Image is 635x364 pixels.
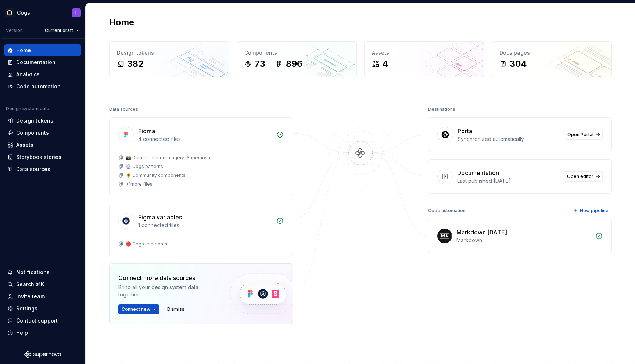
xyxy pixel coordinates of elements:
a: Analytics [4,69,81,80]
div: Cogs [17,9,30,17]
div: Markdown [456,237,591,244]
div: Storybook stories [16,153,61,161]
div: 1 connected files [138,222,272,229]
div: Components [244,49,349,57]
a: Data sources [4,163,81,175]
span: Dismiss [167,306,184,312]
div: Contact support [16,317,58,324]
div: Invite team [16,293,45,300]
span: Current draft [45,28,73,33]
div: Markdown [DATE] [456,228,507,237]
a: Settings [4,303,81,314]
div: 304 [510,58,527,70]
button: Contact support [4,315,81,327]
div: Code automation [16,83,61,90]
div: 896 [286,58,302,70]
div: 🌻 Community components [126,172,186,178]
button: Current draft [42,25,82,36]
div: Design tokens [16,117,53,124]
button: Notifications [4,266,81,278]
div: Search ⌘K [16,281,44,288]
button: Help [4,327,81,339]
a: Components [4,127,81,139]
div: Documentation [16,59,55,66]
div: Design system data [6,106,49,112]
span: Connect new [122,306,150,312]
span: Open Portal [567,132,593,138]
div: Connect more data sources [118,273,218,282]
a: Design tokens382 [109,41,229,77]
div: Design tokens [117,49,222,57]
a: Design tokens [4,115,81,127]
div: Help [16,329,28,336]
div: Notifications [16,269,50,276]
a: Home [4,44,81,56]
div: 73 [255,58,265,70]
a: Figma4 connected files📸 Documentation imagery (Supernova)🎡 Cogs patterns🌻 Community components+1m... [109,117,293,196]
div: Components [16,129,49,136]
div: 382 [127,58,144,70]
button: Connect new [118,304,159,314]
div: Version [6,28,23,33]
a: Invite team [4,291,81,302]
a: Figma variables1 connected files⛔️ Cogs components [109,204,293,256]
div: L [75,10,78,16]
div: Code automation [428,205,466,216]
h2: Home [109,17,134,28]
a: Components73896 [237,41,357,77]
button: CogsL [1,5,84,21]
a: Documentation [4,57,81,68]
div: Data sources [109,104,138,114]
div: Synchronized automatically [458,135,560,143]
button: Search ⌘K [4,279,81,290]
button: Dismiss [164,304,188,314]
div: 4 [382,58,388,70]
div: Documentation [457,168,499,177]
div: 🎡 Cogs patterns [126,164,163,170]
div: Destinations [428,104,455,114]
div: Figma variables [138,213,182,222]
div: Portal [458,127,474,135]
svg: Supernova Logo [24,351,61,358]
div: 4 connected files [138,135,272,143]
a: Assets4 [364,41,484,77]
div: + 1 more files [126,181,153,187]
div: Docs pages [499,49,604,57]
a: Assets [4,139,81,151]
div: ⛔️ Cogs components [126,241,173,247]
div: Bring all your design system data together. [118,284,218,298]
a: Open editor [564,171,603,182]
div: Home [16,47,31,54]
img: 293001da-8814-4710-858c-a22b548e5d5c.png [5,8,14,17]
a: Open Portal [564,130,603,140]
div: Last published [DATE] [457,177,559,185]
button: New pipeline [571,205,612,216]
div: Settings [16,305,37,312]
div: 📸 Documentation imagery (Supernova) [126,155,212,161]
div: Assets [16,141,33,149]
span: New pipeline [580,208,609,214]
span: Open editor [567,174,593,179]
div: Data sources [16,165,50,173]
a: Storybook stories [4,151,81,163]
a: Code automation [4,81,81,92]
a: Docs pages304 [492,41,612,77]
div: Figma [138,127,155,135]
div: Analytics [16,71,40,78]
div: Assets [372,49,477,57]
